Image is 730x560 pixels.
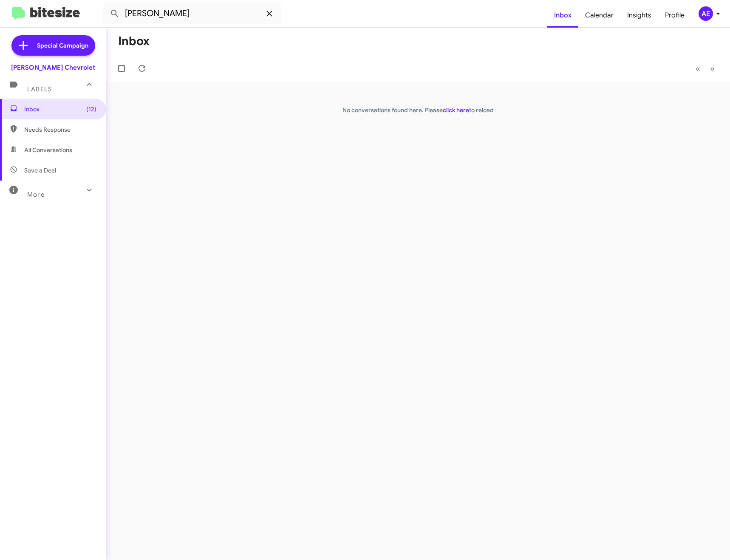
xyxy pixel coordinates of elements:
[27,191,45,198] span: More
[710,63,715,74] span: »
[443,106,469,114] a: click here
[118,34,150,48] h1: Inbox
[691,60,720,77] nav: Page navigation example
[705,60,720,77] button: Next
[699,6,713,21] div: AE
[578,3,620,28] a: Calendar
[691,6,721,21] button: AE
[696,63,700,74] span: «
[103,3,281,24] input: Search
[27,85,52,93] span: Labels
[547,3,578,28] a: Inbox
[24,125,96,134] span: Needs Response
[24,166,56,175] span: Save a Deal
[658,3,691,28] a: Profile
[106,106,730,114] p: No conversations found here. Please to reload
[11,63,95,72] div: [PERSON_NAME] Chevrolet
[24,105,96,113] span: Inbox
[86,105,96,113] span: (12)
[690,60,705,77] button: Previous
[620,3,658,28] a: Insights
[11,35,95,56] a: Special Campaign
[24,146,72,154] span: All Conversations
[37,41,88,50] span: Special Campaign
